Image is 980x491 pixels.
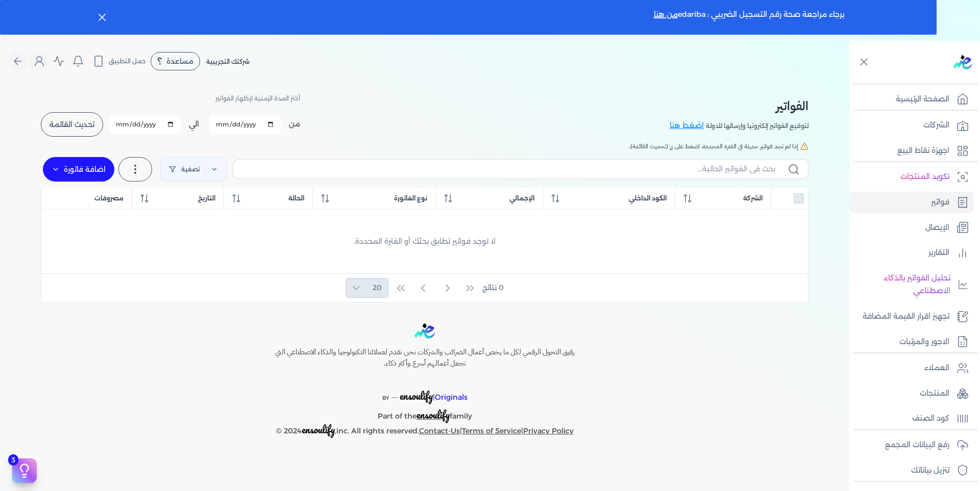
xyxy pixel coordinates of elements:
p: العملاء [924,361,949,375]
p: تنزيل بياناتك [911,464,949,477]
label: اضافة فاتورة [43,157,114,182]
a: الإيصال [849,217,974,239]
p: برجاء مراجعة صحة رقم التسجيل الضريبي : edariba [654,8,844,27]
a: اجهزة نقاط البيع [849,140,974,162]
a: تحليل الفواتير بالذكاء الاصطناعي [849,268,974,302]
span: الحالة [288,194,304,203]
a: رفع البيانات المجمع [849,434,974,456]
span: تحديث القائمة [50,121,94,128]
span: شركتك التجريبية [206,58,250,65]
span: الشركة [743,194,763,203]
a: تصفية [160,157,227,182]
span: BY [382,395,389,401]
div: مساعدة [151,52,200,70]
a: تنزيل بياناتك [849,460,974,481]
label: من [289,119,300,130]
p: © 2024 ,inc. All rights reserved. | | [253,423,596,438]
h6: رفيق التحول الرقمي لكل ما يخص أعمال الضرائب والشركات نحن نقدم لعملائنا التكنولوجيا والذكاء الاصطن... [253,347,596,369]
p: رفع البيانات المجمع [885,438,949,452]
a: الشركات [849,115,974,136]
a: تكويد المنتجات [849,166,974,188]
button: 3 [12,458,37,483]
span: نوع الفاتورة [394,194,427,203]
span: 3 [8,454,18,466]
sup: __ [391,392,398,398]
a: من هنا [654,10,678,19]
button: حمل التطبيق [90,53,149,70]
a: تجهيز اقرار القيمة المضافة [849,306,974,327]
span: ensoulify [302,422,335,437]
p: الإيصال [925,221,949,235]
p: لتوقيع الفواتير إلكترونيا وإرسالها للدولة [706,119,808,133]
span: مصروفات [94,194,124,203]
span: حمل التطبيق [109,57,146,66]
span: ensoulify [416,407,450,423]
span: ensoulify [400,388,433,404]
span: الإجمالي [509,194,534,203]
p: تكويد المنتجات [900,170,949,184]
input: بحث في الفواتير الحالية... [241,164,775,174]
label: الي [189,119,199,130]
p: التقارير [928,246,949,260]
a: ensoulify [416,411,450,421]
a: المنتجات [849,383,974,404]
img: logo [414,323,435,339]
a: Privacy Policy [523,426,574,435]
span: Originals [435,393,468,402]
a: العملاء [849,357,974,379]
span: 0 نتائج [482,282,504,293]
a: Contact-Us [419,426,460,435]
a: الصفحة الرئيسية [849,89,974,110]
p: الشركات [923,119,949,132]
a: Terms of Service [462,426,521,435]
a: كود الصنف [849,408,974,429]
p: الصفحة الرئيسية [896,93,949,106]
span: إذا لم تجد فواتير حديثة في الفترة المحددة، اضغط على زر (تحديث القائمة). [629,142,798,151]
a: فواتير [849,192,974,213]
div: لا توجد فواتير تطابق بحثك أو الفترة المحددة. [50,216,800,267]
a: الاجور والمرتبات [849,331,974,353]
img: logo [953,55,972,69]
p: أختر المدة الزمنية لإظهار الفواتير [215,92,300,105]
p: اجهزة نقاط البيع [897,144,949,158]
p: المنتجات [920,387,949,400]
p: فواتير [931,196,949,209]
span: التاريخ [198,194,215,203]
button: تحديث القائمة [41,112,103,137]
p: تحليل الفواتير بالذكاء الاصطناعي [854,272,950,298]
p: Part of the family [253,404,596,423]
span: مساعدة [166,58,193,65]
p: | [253,377,596,405]
p: تجهيز اقرار القيمة المضافة [863,310,949,323]
h2: الفواتير [670,97,808,115]
span: الكود الداخلي [629,194,667,203]
a: التقارير [849,242,974,264]
a: اضغط هنا [670,120,706,132]
p: كود الصنف [912,412,949,425]
p: الاجور والمرتبات [899,335,949,349]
